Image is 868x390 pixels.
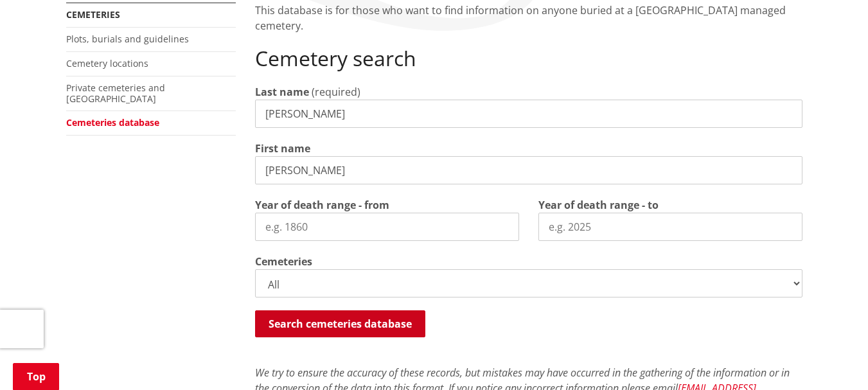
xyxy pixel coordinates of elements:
[255,100,802,128] input: e.g. Smith
[66,57,148,69] a: Cemetery locations
[809,336,855,382] iframe: Messenger Launcher
[312,85,360,99] span: (required)
[538,197,659,213] label: Year of death range - to
[13,363,59,390] a: Top
[255,213,519,241] input: e.g. 1860
[66,82,165,105] a: Private cemeteries and [GEOGRAPHIC_DATA]
[255,84,309,100] label: Last name
[66,8,120,21] a: Cemeteries
[538,213,802,241] input: e.g. 2025
[66,33,189,45] a: Plots, burials and guidelines
[255,46,802,71] h2: Cemetery search
[66,116,159,129] a: Cemeteries database
[255,197,389,213] label: Year of death range - from
[255,254,312,269] label: Cemeteries
[255,310,425,337] button: Search cemeteries database
[255,141,310,156] label: First name
[255,3,802,33] p: This database is for those who want to find information on anyone buried at a [GEOGRAPHIC_DATA] m...
[255,156,802,184] input: e.g. John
